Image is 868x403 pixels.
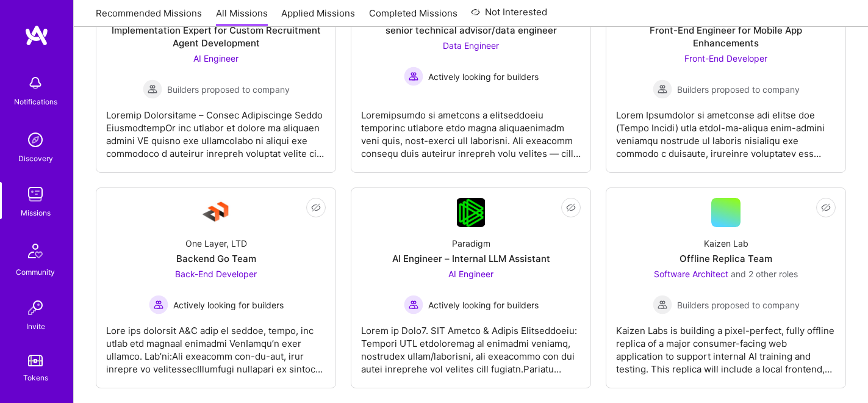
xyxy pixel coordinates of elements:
span: Builders proposed to company [677,83,800,96]
div: Kaizen Labs is building a pixel-perfect, fully offline replica of a major consumer-facing web app... [616,314,836,376]
i: icon EyeClosed [311,203,321,212]
div: Invite [26,320,45,333]
a: Recommended Missions [96,7,202,27]
a: Completed Missions [369,7,457,27]
div: AI Engineer – Internal LLM Assistant [392,252,550,265]
span: AI Engineer [448,269,493,279]
img: Builders proposed to company [653,79,672,99]
div: Offline Replica Team [680,252,772,265]
a: Company LogoParadigmAI Engineer – Internal LLM AssistantAI Engineer Actively looking for builders... [361,198,581,378]
div: Notifications [14,95,57,108]
img: tokens [28,355,43,366]
img: Community [21,236,50,266]
div: Kaizen Lab [704,237,748,250]
span: Actively looking for builders [428,299,539,311]
div: Loremip Dolorsitame – Consec Adipiscinge Seddo EiusmodtempOr inc utlabor et dolore ma aliquaen ad... [106,99,326,160]
i: icon EyeClosed [821,203,831,212]
span: Software Architect [654,269,728,279]
span: AI Engineer [193,53,239,64]
span: Front-End Developer [684,53,767,64]
span: Back-End Developer [175,269,257,279]
a: Kaizen LabOffline Replica TeamSoftware Architect and 2 other rolesBuilders proposed to companyBui... [616,198,836,378]
div: Backend Go Team [176,252,256,265]
div: Lorem ip Dolo7. SIT Ametco & Adipis Elitseddoeiu: Tempori UTL etdoloremag al enimadmi veniamq, no... [361,314,581,376]
span: and 2 other roles [731,269,798,279]
div: Implementation Expert for Custom Recruitment Agent Development [106,24,326,49]
div: Lore ips dolorsit A&C adip el seddoe, tempo, inc utlab etd magnaal enimadmi VenIamqu’n exer ullam... [106,314,326,376]
img: Actively looking for builders [404,295,423,314]
img: Builders proposed to company [653,295,672,314]
img: discovery [23,128,48,152]
span: Builders proposed to company [167,83,290,96]
img: teamwork [23,182,48,206]
a: Not Interested [471,5,547,27]
img: logo [24,24,49,46]
span: Actively looking for builders [428,70,539,83]
img: Actively looking for builders [404,67,423,86]
img: Invite [23,296,48,320]
div: Paradigm [452,237,490,250]
div: Community [16,266,55,278]
div: Discovery [18,152,53,165]
a: Company LogoOne Layer, LTDBackend Go TeamBack-End Developer Actively looking for buildersActively... [106,198,326,378]
i: icon EyeClosed [566,203,576,212]
img: Company Logo [201,198,231,227]
div: Missions [21,206,51,219]
img: bell [23,71,48,95]
span: Builders proposed to company [677,299,800,311]
a: All Missions [216,7,268,27]
div: senior technical advisor/data engineer [386,24,557,37]
img: Actively looking for builders [149,295,168,314]
div: Tokens [23,371,48,384]
img: Company Logo [457,198,486,227]
a: Applied Missions [281,7,355,27]
span: Actively looking for builders [173,299,284,311]
div: Lorem Ipsumdolor si ametconse adi elitse doe (Tempo Incidi) utla etdol-ma-aliqua enim-admini veni... [616,99,836,160]
div: One Layer, LTD [185,237,247,250]
span: Data Engineer [443,40,499,51]
div: Front-End Engineer for Mobile App Enhancements [616,24,836,49]
img: Builders proposed to company [143,79,162,99]
div: Loremipsumdo si ametcons a elitseddoeiu temporinc utlabore etdo magna aliquaenimadm veni quis, no... [361,99,581,160]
